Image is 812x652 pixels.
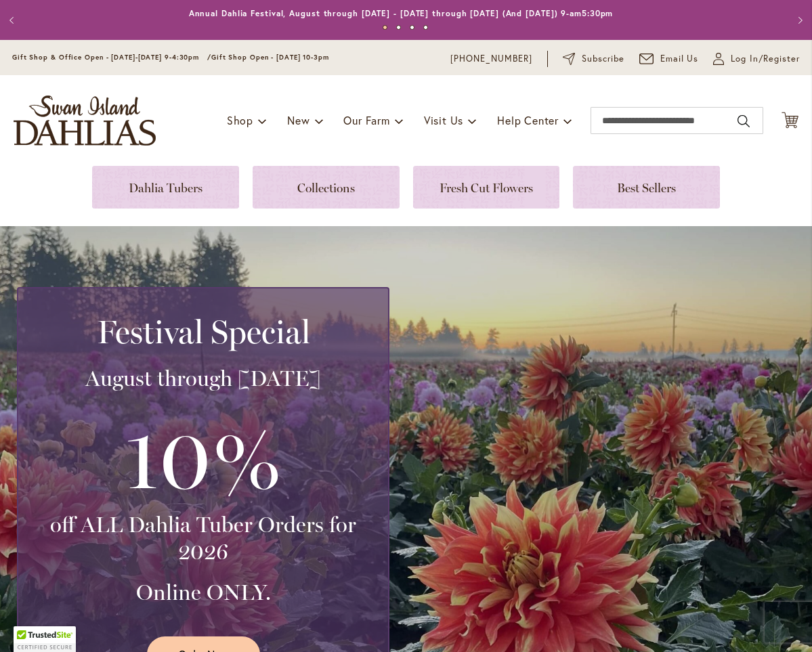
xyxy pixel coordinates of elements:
[383,25,387,30] button: 1 of 4
[785,7,812,34] button: Next
[35,365,372,392] h3: August through [DATE]
[563,52,624,66] a: Subscribe
[713,52,800,66] a: Log In/Register
[211,53,329,62] span: Gift Shop Open - [DATE] 10-3pm
[582,52,624,66] span: Subscribe
[35,313,372,351] h2: Festival Special
[497,113,559,127] span: Help Center
[35,511,372,565] h3: off ALL Dahlia Tuber Orders for 2026
[12,53,211,62] span: Gift Shop & Office Open - [DATE]-[DATE] 9-4:30pm /
[343,113,389,127] span: Our Farm
[424,113,463,127] span: Visit Us
[660,52,699,66] span: Email Us
[227,113,253,127] span: Shop
[35,406,372,511] h3: 10%
[189,8,614,18] a: Annual Dahlia Festival, August through [DATE] - [DATE] through [DATE] (And [DATE]) 9-am5:30pm
[639,52,699,66] a: Email Us
[287,113,309,127] span: New
[423,25,428,30] button: 4 of 4
[410,25,414,30] button: 3 of 4
[14,95,156,146] a: store logo
[731,52,800,66] span: Log In/Register
[14,626,76,652] div: TrustedSite Certified
[35,579,372,606] h3: Online ONLY.
[396,25,401,30] button: 2 of 4
[450,52,532,66] a: [PHONE_NUMBER]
